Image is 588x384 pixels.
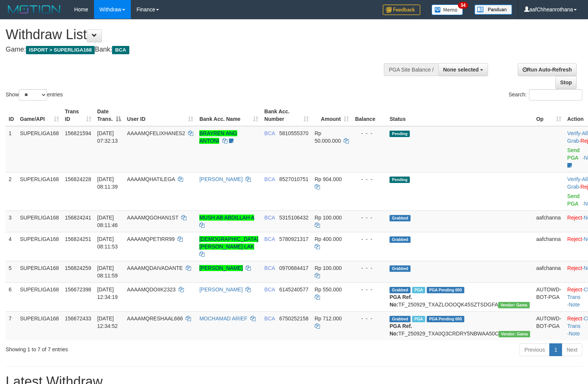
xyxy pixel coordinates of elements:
span: Grabbed [389,215,411,221]
a: Reject [567,315,582,322]
a: Send PGA [567,193,580,207]
a: Previous [520,343,550,356]
span: Copy 6750252158 to clipboard [279,315,309,322]
span: Rp 712.000 [315,315,342,322]
a: Reject [567,265,582,271]
span: BCA [112,46,129,54]
span: Marked by aafsoycanthlai [412,316,425,322]
img: panduan.png [474,5,512,15]
img: MOTION_logo.png [6,4,63,15]
div: - - - [355,315,383,322]
a: Next [562,343,582,356]
td: 4 [6,232,17,261]
img: Feedback.jpg [383,5,420,15]
a: MUSH AB ABDILLAH A [199,215,254,221]
span: 156824228 [65,176,91,182]
div: Showing 1 to 7 of 7 entries [6,343,239,353]
td: 7 [6,311,17,340]
span: None selected [443,67,479,73]
td: AUTOWD-BOT-PGA [533,282,564,311]
span: AAAAMQDOIIK2323 [127,286,176,293]
a: Note [569,302,580,308]
span: Pending [389,131,410,137]
span: 156824241 [65,215,91,221]
span: [DATE] 12:34:19 [97,286,118,300]
span: Copy 5780921317 to clipboard [279,236,309,242]
b: PGA Ref. No: [389,323,412,337]
a: Run Auto-Refresh [518,63,577,76]
span: [DATE] 08:11:46 [97,215,118,228]
div: - - - [355,214,383,221]
td: SUPERLIGA168 [17,311,62,340]
span: PGA Pending [427,316,464,322]
span: Vendor URL: https://trx31.1velocity.biz [498,302,530,308]
td: SUPERLIGA168 [17,172,62,210]
span: Grabbed [389,287,411,293]
a: 1 [549,343,562,356]
td: aafchanna [533,210,564,232]
td: 3 [6,210,17,232]
span: ISPORT > SUPERLIGA168 [26,46,95,54]
div: - - - [355,235,383,243]
td: SUPERLIGA168 [17,282,62,311]
a: BRAYREN ANG ANTONI [199,130,237,144]
div: PGA Site Balance / [384,63,438,76]
span: Rp 550.000 [315,286,342,293]
a: Reject [567,236,582,242]
th: Game/API: activate to sort column ascending [17,105,62,126]
td: SUPERLIGA168 [17,232,62,261]
td: SUPERLIGA168 [17,261,62,282]
span: BCA [264,315,275,322]
span: [DATE] 08:11:53 [97,236,118,250]
td: TF_250929_TXAZLOOOQK45SZTSDGFA [386,282,533,311]
th: Amount: activate to sort column ascending [312,105,352,126]
a: [PERSON_NAME] [199,265,242,271]
span: BCA [264,130,275,136]
a: MOCHAMAD ARIEF [199,315,247,322]
span: Grabbed [389,316,411,322]
span: PGA Pending [427,287,464,293]
span: Copy 8527010751 to clipboard [279,176,309,182]
span: 156672433 [65,315,91,322]
span: Grabbed [389,265,411,272]
span: Copy 6145240577 to clipboard [279,286,309,293]
span: BCA [264,176,275,182]
span: Copy 5315106432 to clipboard [279,215,309,221]
span: Vendor URL: https://trx31.1velocity.biz [499,331,530,337]
span: Copy 0970684417 to clipboard [279,265,309,271]
span: Rp 50.000.000 [315,130,341,144]
img: Button%20Memo.svg [432,5,463,15]
span: 156824251 [65,236,91,242]
th: Status [386,105,533,126]
td: 1 [6,126,17,172]
span: AAAAMQPETIRR99 [127,236,175,242]
th: Bank Acc. Name: activate to sort column ascending [196,105,261,126]
span: 34 [458,2,468,9]
span: [DATE] 07:32:13 [97,130,118,144]
input: Search: [529,89,582,101]
div: - - - [355,175,383,183]
span: [DATE] 08:11:59 [97,265,118,279]
span: [DATE] 08:11:39 [97,176,118,190]
span: BCA [264,286,275,293]
span: [DATE] 12:34:52 [97,315,118,329]
td: 5 [6,261,17,282]
h4: Game: Bank: [6,46,385,53]
th: Balance [352,105,386,126]
span: Copy 5810555370 to clipboard [279,130,309,136]
span: 156821594 [65,130,91,136]
span: Rp 400.000 [315,236,342,242]
span: Grabbed [389,236,411,243]
button: None selected [438,63,488,76]
span: AAAAMQRESHAAL666 [127,315,183,322]
h1: Withdraw List [6,27,385,42]
span: BCA [264,236,275,242]
a: Note [569,331,580,337]
td: TF_250929_TXA0Q3CRDRY5NBWAA50C [386,311,533,340]
a: Verify [567,130,580,136]
span: AAAAMQDAIVADANTE [127,265,183,271]
span: AAAAMQHATILEGA [127,176,175,182]
span: Rp 100.000 [315,215,342,221]
a: Send PGA [567,147,580,161]
a: [PERSON_NAME] [199,176,242,182]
